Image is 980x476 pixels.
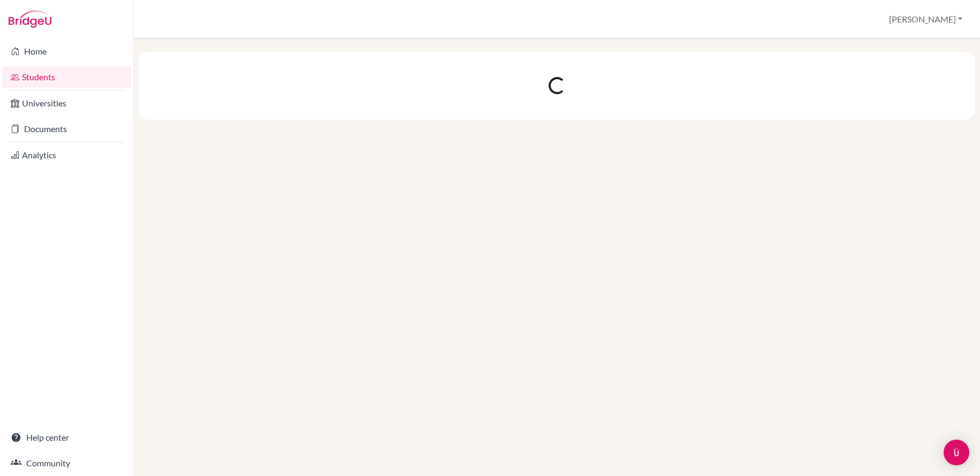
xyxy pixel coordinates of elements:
img: Bridge-U [9,11,51,28]
a: Help center [2,427,131,448]
a: Universities [2,93,131,114]
a: Students [2,66,131,88]
div: Open Intercom Messenger [944,440,969,465]
a: Documents [2,118,131,140]
button: [PERSON_NAME] [884,9,967,29]
a: Home [2,41,131,62]
a: Community [2,452,131,474]
a: Analytics [2,144,131,166]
